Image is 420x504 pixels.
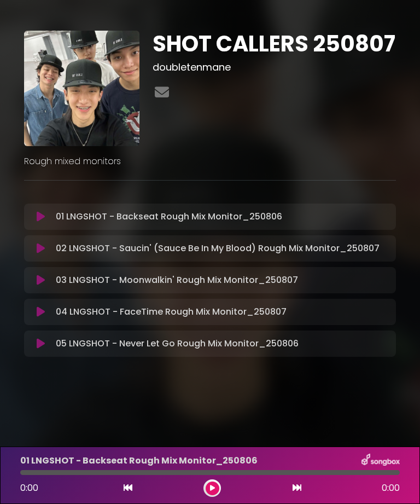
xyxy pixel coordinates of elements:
[153,61,396,73] h3: doubletenmane
[56,305,287,318] p: 04 LNGSHOT - FaceTime Rough Mix Monitor_250807
[56,337,299,350] p: 05 LNGSHOT - Never Let Go Rough Mix Monitor_250806
[56,274,298,287] p: 03 LNGSHOT - Moonwalkin' Rough Mix Monitor_250807
[56,210,282,223] p: 01 LNGSHOT - Backseat Rough Mix Monitor_250806
[56,242,380,255] p: 02 LNGSHOT - Saucin' (Sauce Be In My Blood) Rough Mix Monitor_250807
[24,31,139,146] img: EhfZEEfJT4ehH6TTm04u
[24,155,396,168] p: Rough mixed monitors
[153,31,396,57] h1: SHOT CALLERS 250807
